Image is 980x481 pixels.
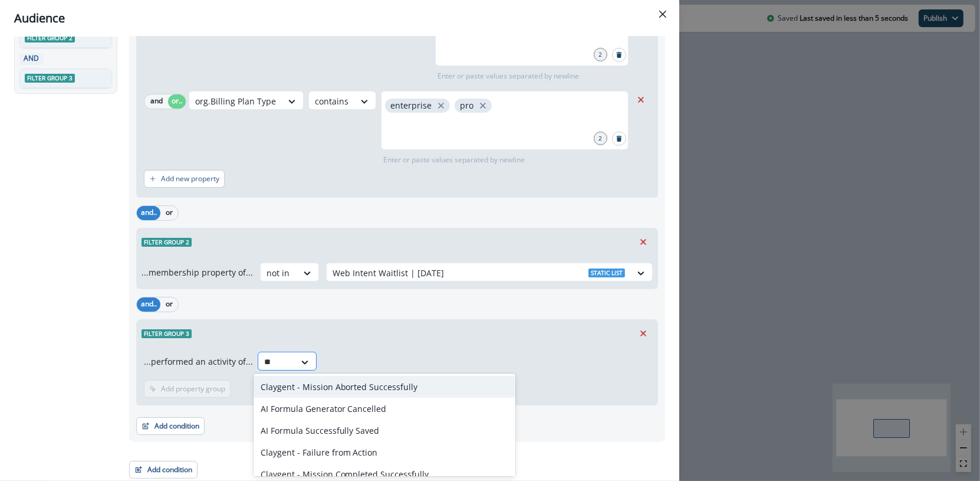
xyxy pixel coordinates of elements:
[160,297,178,312] button: or
[381,155,527,165] p: Enter or paste values separated by newline
[594,132,607,145] div: 2
[22,53,41,64] p: AND
[144,94,168,109] button: and
[460,101,473,111] p: pro
[254,376,515,398] div: Claygent - Mission Aborted Successfully
[137,297,160,312] button: and..
[634,233,653,251] button: Remove
[161,175,219,183] p: Add new property
[435,71,581,81] p: Enter or paste values separated by newline
[142,266,253,279] p: ...membership property of...
[612,48,626,62] button: Search
[25,34,75,42] span: Filter group 2
[477,100,489,112] button: close
[390,101,432,111] p: enterprise
[161,385,225,393] p: Add property group
[634,325,653,342] button: Remove
[129,461,198,479] button: Add condition
[14,9,665,27] div: Audience
[142,238,192,247] span: Filter group 2
[137,206,160,220] button: and..
[168,94,186,109] button: or..
[435,100,447,112] button: close
[254,420,515,441] div: AI Formula Successfully Saved
[144,355,253,368] p: ...performed an activity of...
[254,398,515,420] div: AI Formula Generator Cancelled
[144,380,231,398] button: Add property group
[160,206,178,220] button: or
[594,48,607,61] div: 2
[144,170,225,188] button: Add new property
[254,441,515,463] div: Claygent - Failure from Action
[25,74,75,83] span: Filter group 3
[632,91,650,109] button: Remove
[142,329,192,338] span: Filter group 3
[136,417,205,435] button: Add condition
[653,5,672,24] button: Close
[612,132,626,146] button: Search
